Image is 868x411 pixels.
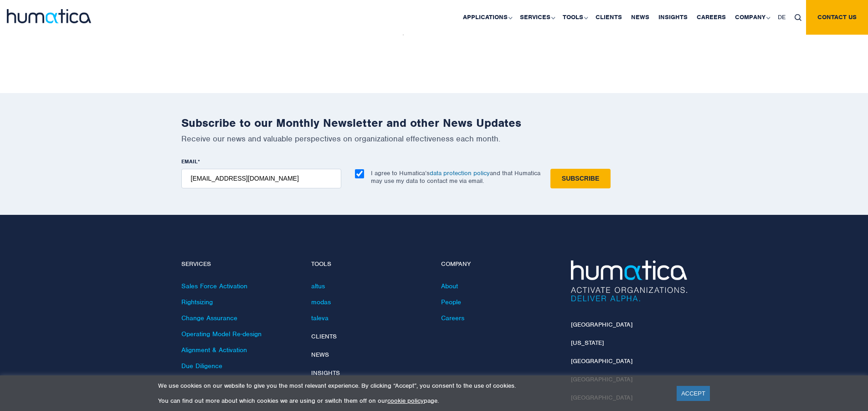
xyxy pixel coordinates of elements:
[441,282,458,290] a: About
[181,330,262,338] a: Operating Model Re-design
[371,169,540,185] p: I agree to Humatica’s and that Humatica may use my data to contact me via email.
[311,282,325,290] a: altus
[311,314,329,322] a: taleva
[571,357,632,365] a: [GEOGRAPHIC_DATA]
[7,9,91,23] img: logo
[550,169,611,188] input: Subscribe
[181,346,247,354] a: Alignment & Activation
[387,397,424,405] a: cookie policy
[181,260,298,268] h4: Services
[795,14,801,21] img: search_icon
[441,260,557,268] h4: Company
[181,282,247,290] a: Sales Force Activation
[311,333,337,340] a: Clients
[677,386,710,401] a: ACCEPT
[181,134,687,144] p: Receive our news and valuable perspectives on organizational effectiveness each month.
[181,314,237,322] a: Change Assurance
[571,339,604,347] a: [US_STATE]
[311,260,427,268] h4: Tools
[355,169,364,178] input: I agree to Humatica’sdata protection policyand that Humatica may use my data to contact me via em...
[181,362,222,370] a: Due Diligence
[181,116,687,130] h2: Subscribe to our Monthly Newsletter and other News Updates
[158,382,665,390] p: We use cookies on our website to give you the most relevant experience. By clicking “Accept”, you...
[571,321,632,328] a: [GEOGRAPHIC_DATA]
[181,169,341,188] input: name@company.com
[778,13,786,21] span: DE
[311,298,331,306] a: modas
[571,260,687,302] img: Humatica
[158,397,665,405] p: You can find out more about which cookies we are using or switch them off on our page.
[441,314,464,322] a: Careers
[311,351,329,359] a: News
[441,298,461,306] a: People
[181,158,198,165] span: EMAIL
[311,369,340,377] a: Insights
[430,169,490,177] a: data protection policy
[181,298,213,306] a: Rightsizing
